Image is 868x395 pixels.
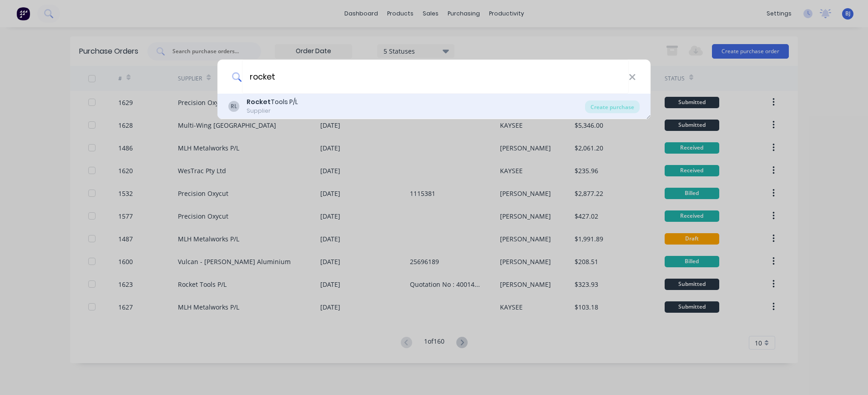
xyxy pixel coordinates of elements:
[228,101,239,112] div: RL
[247,97,271,106] b: Rocket
[247,107,298,115] div: Supplier
[585,100,640,113] div: Create purchase
[247,97,298,107] div: Tools P/L
[242,60,629,94] input: Enter a supplier name to create a new order...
